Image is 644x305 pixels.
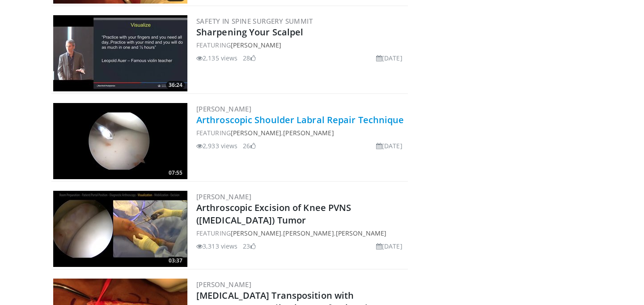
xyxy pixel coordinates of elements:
span: 36:24 [166,81,185,89]
span: 07:55 [166,169,185,177]
li: 23 [243,241,255,251]
a: 36:24 [53,15,187,91]
img: c246e0a0-ef5e-47a7-b7da-34ef1aa7c4ed.300x170_q85_crop-smart_upscale.jpg [53,15,187,91]
li: 3,313 views [196,241,237,251]
li: 26 [243,141,255,150]
a: 07:55 [53,103,187,179]
div: FEATURING , , [196,228,406,238]
a: Arthroscopic Shoulder Labral Repair Technique [196,114,404,126]
li: 28 [243,53,255,63]
a: [PERSON_NAME] [231,129,281,137]
li: [DATE] [376,241,402,251]
a: [PERSON_NAME] [231,41,281,49]
span: 03:37 [166,257,185,265]
img: 78d335e9-7032-4247-b235-48d341c1b114.300x170_q85_crop-smart_upscale.jpg [53,103,187,179]
div: FEATURING , [196,128,406,137]
li: 2,135 views [196,53,237,63]
a: Safety in Spine Surgery Summit [196,17,313,26]
a: [PERSON_NAME] [283,229,334,237]
img: 101e6dcf-4dcd-4ed2-9c31-32f1dceac4a6.300x170_q85_crop-smart_upscale.jpg [53,191,187,267]
a: [PERSON_NAME] [336,229,386,237]
li: [DATE] [376,53,402,63]
a: [PERSON_NAME] [196,192,251,201]
a: Sharpening Your Scalpel [196,26,303,38]
a: [PERSON_NAME] [283,129,334,137]
div: FEATURING [196,40,406,50]
li: 2,933 views [196,141,237,150]
a: [PERSON_NAME] [196,280,251,289]
a: Arthroscopic Excision of Knee PVNS ([MEDICAL_DATA]) Tumor [196,202,351,226]
a: 03:37 [53,191,187,267]
li: [DATE] [376,141,402,150]
a: [PERSON_NAME] [231,229,281,237]
a: [PERSON_NAME] [196,104,251,113]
